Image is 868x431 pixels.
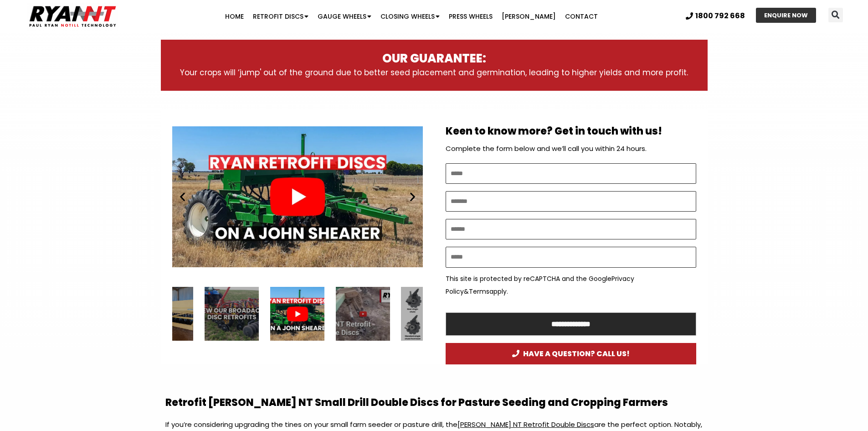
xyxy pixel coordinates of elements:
[764,12,808,18] span: ENQUIRE NOW
[165,396,703,410] h2: Retrofit [PERSON_NAME] NT Small Drill Double Discs for Pasture Seeding and Cropping Farmers
[828,8,843,22] div: Search
[172,118,422,275] a: RYAN NT John Shearer Retrofit Double Discs small farm disc seeder
[446,142,696,155] p: Complete the form below and we’ll call you within 24 hours.
[376,7,444,26] a: Closing Wheels
[248,7,313,26] a: Retrofit Discs
[313,7,376,26] a: Gauge Wheels
[446,272,696,298] p: This site is protected by reCAPTCHA and the Google & apply.
[401,287,456,341] div: 3 / 15
[172,287,423,341] div: Slides Slides
[695,12,745,20] span: 1800 792 668
[446,343,696,364] a: HAVE A QUESTION? CALL US!
[179,51,689,67] h3: OUR GUARANTEE:
[469,287,489,296] a: Terms
[560,7,602,26] a: Contact
[270,287,324,341] div: RYAN NT John Shearer Retrofit Double Discs small farm disc seeder
[27,2,118,31] img: Ryan NT logo
[180,67,688,78] span: Your crops will ‘jump' out of the ground due to better seed placement and germination, leading to...
[177,191,188,203] div: Previous slide
[172,118,422,275] div: 1 / 15
[446,125,696,138] h2: Keen to know more? Get in touch with us!
[172,118,423,275] div: Slides
[686,12,745,20] a: 1800 792 668
[168,7,654,26] nav: Menu
[444,7,497,26] a: Press Wheels
[270,287,324,341] div: 1 / 15
[446,274,634,296] a: Privacy Policy
[205,287,259,341] div: 15 / 15
[497,7,560,26] a: [PERSON_NAME]
[221,7,248,26] a: Home
[512,350,630,358] span: HAVE A QUESTION? CALL US!
[756,8,816,23] a: ENQUIRE NOW
[336,287,390,341] div: 2 / 15
[407,191,418,203] div: Next slide
[457,420,594,429] a: [PERSON_NAME] NT Retrofit Double Discs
